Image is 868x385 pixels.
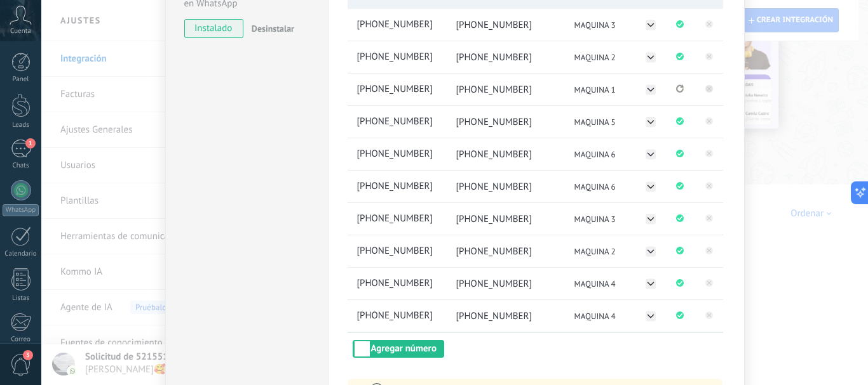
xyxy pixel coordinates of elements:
li: Conectado correctamente [664,203,696,235]
div: Chats [3,162,39,170]
span: [PHONE_NUMBER] [456,181,532,193]
li: Conectado correctamente [664,106,696,138]
div: Panel [3,75,39,84]
button: MAQUINA 4 [571,277,658,290]
li: Conectado correctamente [664,171,696,202]
span: +5215521142795 [355,115,447,129]
button: MAQUINA 2 [571,245,658,258]
li: Conectado correctamente [664,235,696,267]
span: +5215524100498 [355,180,447,193]
button: MAQUINA 5 [571,115,658,129]
span: MAQUINA 2 [574,52,616,63]
span: MAQUINA 3 [574,20,616,30]
span: +5215513689837 [355,18,447,32]
span: MAQUINA 5 [574,117,616,127]
li: Conectado correctamente [664,9,696,41]
span: 3 [23,350,33,360]
button: Agregar número [353,340,444,358]
div: WhatsApp [3,204,39,216]
button: Desinstalar [247,19,294,38]
span: MAQUINA 2 [574,246,616,257]
span: MAQUINA 3 [574,214,616,225]
span: +5215532682946 [355,277,447,290]
li: Conectado correctamente [664,138,696,170]
span: [PHONE_NUMBER] [456,19,532,31]
span: MAQUINA 4 [574,278,616,289]
span: instalado [185,19,243,38]
div: Correo [3,336,39,344]
button: MAQUINA 3 [571,212,658,226]
button: MAQUINA 6 [571,148,658,161]
div: Leads [3,121,39,129]
li: Se ha perdido la conexión. Pulse para volver a conectarse. [664,74,696,105]
span: +5215574164919 [355,83,447,96]
button: MAQUINA 1 [571,83,658,96]
span: +5215514926408 [355,148,447,161]
li: Conectado correctamente [664,268,696,299]
span: +5215521163784 [355,51,447,64]
li: Conectado correctamente [664,300,696,332]
span: [PHONE_NUMBER] [456,310,532,322]
span: MAQUINA 6 [574,149,616,160]
span: Cuenta [10,27,31,36]
span: [PHONE_NUMBER] [456,245,532,258]
span: [PHONE_NUMBER] [456,213,532,225]
button: MAQUINA 4 [571,310,658,323]
span: Desinstalar [252,23,294,34]
div: Calendario [3,250,39,258]
span: [PHONE_NUMBER] [456,51,532,63]
span: [PHONE_NUMBER] [456,148,532,160]
span: [PHONE_NUMBER] [456,84,532,96]
span: 1 [25,138,36,148]
button: MAQUINA 2 [571,51,658,64]
span: +5215514910793 [355,212,447,226]
span: [PHONE_NUMBER] [456,278,532,290]
button: MAQUINA 6 [571,180,658,193]
span: [PHONE_NUMBER] [456,116,532,128]
span: MAQUINA 4 [574,311,616,322]
li: Conectado correctamente [664,41,696,73]
span: MAQUINA 1 [574,84,616,95]
div: Listas [3,294,39,303]
span: MAQUINA 6 [574,181,616,192]
span: +5215521145367 [355,310,447,323]
button: MAQUINA 3 [571,18,658,32]
span: +5215510513046 [355,245,447,258]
